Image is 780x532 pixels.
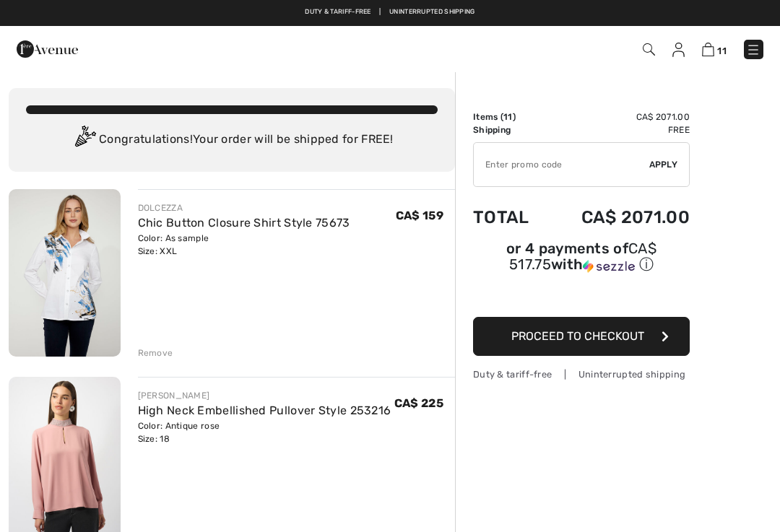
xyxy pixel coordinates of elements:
[702,40,727,58] a: 11
[138,346,173,359] div: Remove
[746,43,760,57] img: Menu
[473,193,547,242] td: Total
[17,41,78,55] a: 1ère Avenue
[672,43,685,57] img: My Info
[503,112,513,122] span: 11
[473,279,690,312] iframe: PayPal-paypal
[70,126,99,154] img: Congratulation2.svg
[547,123,690,136] td: Free
[138,419,391,445] div: Color: Antique rose Size: 18
[9,189,121,357] img: Chic Button Closure Shirt Style 75673
[473,242,690,279] div: or 4 payments ofCA$ 517.75withSezzle Click to learn more about Sezzle
[138,216,350,230] a: Chic Button Closure Shirt Style 75673
[17,35,78,64] img: 1ère Avenue
[702,43,714,56] img: Shopping Bag
[473,123,547,136] td: Shipping
[473,110,547,123] td: Items ( )
[511,329,644,343] span: Proceed to Checkout
[394,396,443,410] span: CA$ 225
[474,143,649,186] input: Promo code
[473,242,690,274] div: or 4 payments of with
[509,240,656,273] span: CA$ 517.75
[547,110,690,123] td: CA$ 2071.00
[649,158,678,171] span: Apply
[26,126,438,154] div: Congratulations! Your order will be shipped for FREE!
[717,45,727,56] span: 11
[138,404,391,417] a: High Neck Embellished Pullover Style 253216
[547,193,690,242] td: CA$ 2071.00
[643,43,655,56] img: Search
[583,260,635,273] img: Sezzle
[473,317,690,356] button: Proceed to Checkout
[396,209,443,222] span: CA$ 159
[138,201,350,214] div: DOLCEZZA
[473,367,690,381] div: Duty & tariff-free | Uninterrupted shipping
[138,232,350,258] div: Color: As sample Size: XXL
[138,389,391,402] div: [PERSON_NAME]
